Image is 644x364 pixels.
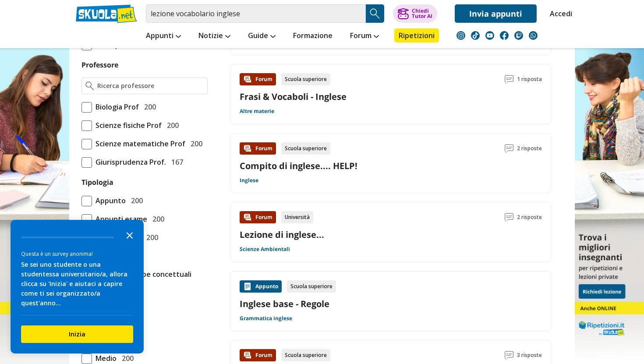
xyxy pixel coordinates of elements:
[505,144,513,153] img: Commenti lettura
[168,156,183,168] span: 167
[143,232,158,243] span: 200
[240,160,357,172] a: Compito di inglese.... HELP!
[81,60,118,70] label: Professore
[471,31,480,40] img: tiktok
[281,142,330,155] div: Scuola superiore
[240,298,542,310] a: Inglese base - Regole
[240,349,276,361] div: Forum
[517,142,542,155] span: 2 risposte
[21,325,133,343] button: Inizia
[240,315,292,322] a: Grammatica inglese
[550,4,568,23] a: Accedi
[141,101,156,113] span: 200
[144,28,183,44] a: Appunti
[505,75,513,84] img: Commenti lettura
[92,120,162,131] span: Scienze fisiche Prof
[97,81,204,90] input: Ricerca professore
[146,4,366,23] input: Cerca appunti, riassunti o versioni
[92,213,147,225] span: Appunti esame
[393,4,437,23] button: ChiediTutor AI
[240,211,276,223] div: Forum
[500,31,509,40] img: facebook
[456,31,465,40] img: instagram
[21,260,133,308] div: Se sei uno studente o una studentessa universitario/a, allora clicca su 'Inizia' e aiutaci a capi...
[240,73,276,85] div: Forum
[243,282,252,291] img: Appunti contenuto
[240,246,290,253] a: Scienze Ambientali
[92,138,185,149] span: Scienze matematiche Prof
[368,7,382,20] img: Cerca appunti, riassunti o versioni
[240,142,276,155] div: Forum
[240,91,347,102] a: Frasi & Vocaboli - Inglese
[517,349,542,361] span: 3 risposte
[348,28,381,44] a: Forum
[517,73,542,85] span: 1 risposta
[291,28,335,44] a: Formazione
[85,81,94,90] img: Ricerca professore
[394,28,439,42] a: Ripetizioni
[240,229,324,240] a: Lezione di inglese...
[366,4,384,23] button: Search Button
[505,213,513,222] img: Commenti lettura
[127,195,143,206] span: 200
[485,31,494,40] img: youtube
[281,349,330,361] div: Scuola superiore
[81,298,208,307] a: Mostra tutto (4)
[118,353,134,364] span: 200
[287,280,336,293] div: Scuola superiore
[529,31,538,40] img: WhatsApp
[455,4,537,23] a: Invia appunti
[196,28,233,44] a: Notizie
[240,108,274,115] a: Altre materie
[92,195,126,206] span: Appunto
[81,177,113,187] label: Tipologia
[281,73,330,85] div: Scuola superiore
[243,213,252,222] img: Forum contenuto
[412,8,432,19] div: Chiedi Tutor AI
[92,156,166,168] span: Giurisprudenza Prof.
[92,101,139,113] span: Biologia Prof
[163,120,179,131] span: 200
[11,220,144,353] div: Survey
[243,351,252,360] img: Forum contenuto
[246,28,278,44] a: Guide
[505,351,513,360] img: Commenti lettura
[92,353,117,364] span: Medio
[243,144,252,153] img: Forum contenuto
[240,177,258,184] a: Inglese
[121,226,138,244] button: Close the survey
[240,280,282,293] div: Appunto
[187,138,202,149] span: 200
[517,211,542,223] span: 2 risposte
[514,31,523,40] img: twitch
[281,211,313,223] div: Università
[21,250,133,258] div: Questa è un survey anonima!
[243,75,252,84] img: Forum contenuto
[149,213,164,225] span: 200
